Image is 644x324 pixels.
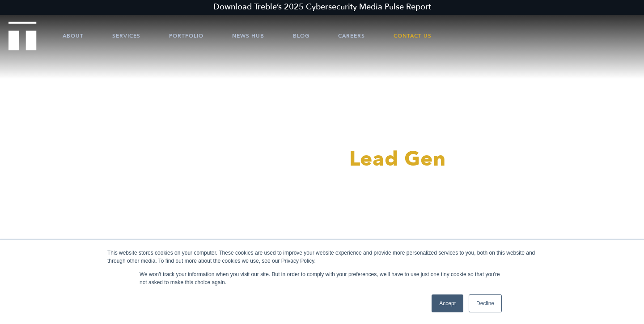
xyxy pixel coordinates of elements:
[140,270,504,286] p: We won't track your information when you visit our site. But in order to comply with your prefere...
[8,21,37,50] img: Treble logo
[232,22,264,49] a: News Hub
[63,22,84,49] a: About
[432,294,463,312] a: Accept
[469,294,502,312] a: Decline
[293,22,309,49] a: Blog
[394,22,432,49] a: Contact Us
[107,249,537,265] div: This website stores cookies on your computer. These cookies are used to improve your website expe...
[169,22,203,49] a: Portfolio
[112,22,140,49] a: Services
[338,22,365,49] a: Careers
[349,145,446,173] span: Lead Gen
